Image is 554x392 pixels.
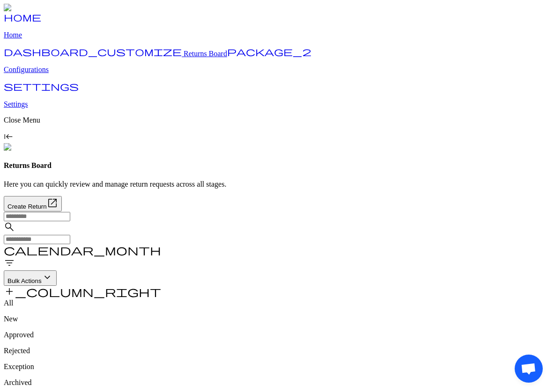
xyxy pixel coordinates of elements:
p: Settings [4,100,550,109]
span: calendar_month [4,244,161,255]
span: search [4,221,15,232]
p: Configurations [4,65,550,74]
a: Create Return [4,196,550,211]
a: home Home [4,15,550,39]
p: Exception [4,363,550,371]
h4: Returns Board [4,161,550,170]
div: Close Menukeyboard_tab_rtl [4,116,550,143]
span: keyboard_arrow_down [42,272,53,283]
p: Approved [4,331,550,339]
button: Bulk Actions [4,270,57,286]
span: open_in_new [47,197,58,209]
span: Returns Board [184,50,227,58]
img: commonGraphics [4,143,65,152]
div: Open chat [515,355,543,383]
p: New [4,315,550,323]
button: Create Return [4,196,62,211]
p: Archived [4,378,550,387]
a: settings Settings [4,84,550,109]
span: Create Return [7,203,47,210]
p: Here you can quickly review and manage return requests across all stages. [4,180,550,189]
a: dashboard_customize Returns Board [4,50,227,58]
span: keyboard_tab_rtl [4,132,13,141]
span: home [4,12,41,22]
span: Bulk Actions [7,277,42,284]
p: Home [4,31,550,39]
span: All [4,299,13,307]
p: Close Menu [4,116,550,124]
span: dashboard_customize [4,47,182,56]
img: Logo [4,4,27,12]
span: package_2 [227,47,311,56]
p: Rejected [4,347,550,355]
span: add_column_right [4,286,161,297]
span: settings [4,81,79,91]
a: package_2 Configurations [4,50,550,74]
span: filter_list [4,257,15,269]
